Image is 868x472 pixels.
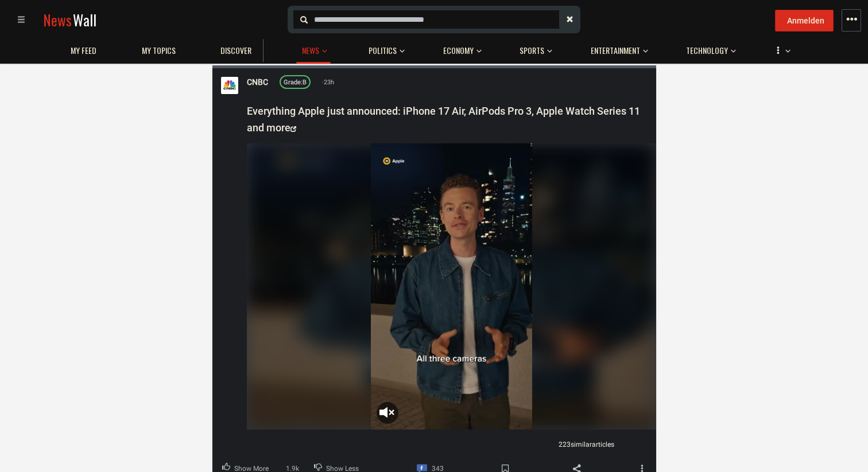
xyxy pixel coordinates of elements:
[280,75,311,89] a: Grade:B
[559,440,614,448] span: 223 articles
[322,77,334,88] span: 23h
[43,9,96,30] a: NewsWall
[443,45,474,56] span: Economy
[73,9,96,30] span: Wall
[296,34,331,64] button: News
[284,79,303,86] span: Grade:
[686,45,728,56] span: Technology
[363,40,402,62] a: Politics
[585,34,648,62] button: Entertainment
[680,40,734,62] a: Technology
[585,40,646,62] a: Entertainment
[554,439,619,451] a: 223similararticles
[680,34,736,62] button: Technology
[220,45,251,56] span: Discover
[71,45,96,56] span: My Feed
[302,45,319,56] span: News
[787,16,824,25] span: Anmelden
[571,440,592,448] span: similar
[591,45,640,56] span: Entertainment
[371,143,532,430] video: Your browser does not support the video tag.
[247,143,656,430] img: 23050508_p.jpg
[520,45,544,56] span: Sports
[142,45,176,56] span: My topics
[363,34,405,62] button: Politics
[775,10,834,32] button: Anmelden
[296,40,325,62] a: News
[514,34,552,62] button: Sports
[514,40,550,62] a: Sports
[221,77,238,94] img: Profile picture of CNBC
[437,34,482,62] button: Economy
[369,45,397,56] span: Politics
[43,9,72,30] span: News
[247,105,640,134] a: Everything Apple just announced: iPhone 17 Air, AirPods Pro 3, Apple Watch Series 11 and more
[284,77,307,88] div: B
[437,40,479,62] a: Economy
[247,76,268,88] a: CNBC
